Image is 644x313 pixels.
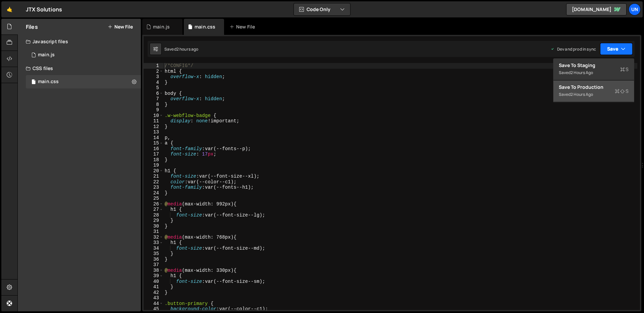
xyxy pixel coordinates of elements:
[229,23,258,30] div: New File
[144,279,163,285] div: 40
[144,168,163,174] div: 20
[144,262,163,268] div: 37
[550,46,596,52] div: Dev and prod in sync
[553,80,634,102] button: Save to ProductionS Saved2 hours ago
[144,284,163,290] div: 41
[144,157,163,163] div: 18
[144,163,163,168] div: 19
[144,174,163,179] div: 21
[144,80,163,85] div: 4
[600,43,633,55] button: Save
[144,85,163,91] div: 5
[144,196,163,201] div: 25
[144,207,163,212] div: 27
[144,268,163,273] div: 38
[144,257,163,262] div: 36
[18,62,141,75] div: CSS files
[144,146,163,152] div: 16
[26,23,38,30] h2: Files
[144,246,163,251] div: 34
[164,46,199,52] div: Saved
[566,3,627,15] a: [DOMAIN_NAME]
[144,229,163,235] div: 31
[559,69,629,77] div: Saved
[144,190,163,196] div: 24
[144,240,163,246] div: 33
[144,102,163,108] div: 8
[144,301,163,307] div: 44
[629,3,641,15] a: Un
[294,3,350,15] button: Code Only
[108,24,133,29] button: New File
[26,48,141,62] div: 16032/42934.js
[195,23,215,30] div: main.css
[144,224,163,229] div: 30
[144,201,163,207] div: 26
[559,62,629,69] div: Save to Staging
[38,79,59,85] div: main.css
[144,74,163,80] div: 3
[18,35,141,48] div: Javascript files
[144,140,163,146] div: 15
[38,52,55,58] div: main.js
[144,96,163,102] div: 7
[26,5,62,13] div: JTX Solutions
[144,295,163,301] div: 43
[559,90,629,99] div: Saved
[144,235,163,240] div: 32
[144,135,163,141] div: 14
[144,107,163,113] div: 9
[144,185,163,190] div: 23
[571,70,593,75] div: 2 hours ago
[153,23,170,30] div: main.js
[615,88,629,95] span: S
[144,69,163,74] div: 2
[144,118,163,124] div: 11
[571,91,593,97] div: 2 hours ago
[144,251,163,257] div: 35
[144,212,163,218] div: 28
[144,63,163,69] div: 1
[620,66,629,73] span: S
[553,59,634,80] button: Save to StagingS Saved2 hours ago
[176,46,199,52] div: 2 hours ago
[144,273,163,279] div: 39
[144,218,163,224] div: 29
[144,129,163,135] div: 13
[144,91,163,97] div: 6
[1,1,18,17] a: 🤙
[144,113,163,119] div: 10
[144,124,163,130] div: 12
[26,75,141,88] div: 16032/42936.css
[559,84,629,90] div: Save to Production
[144,151,163,157] div: 17
[144,179,163,185] div: 22
[144,306,163,312] div: 45
[144,290,163,296] div: 42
